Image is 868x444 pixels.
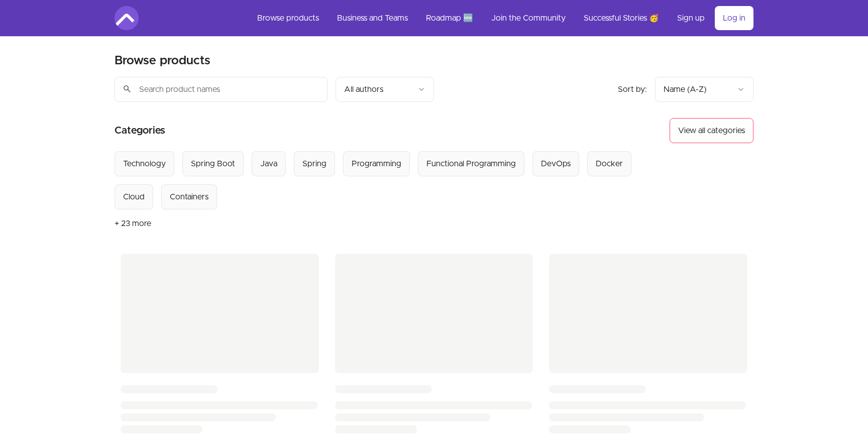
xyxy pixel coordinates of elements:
[715,6,753,30] a: Log in
[302,158,327,170] div: Spring
[123,158,166,170] div: Technology
[596,158,623,170] div: Docker
[541,158,571,170] div: DevOps
[329,6,416,30] a: Business and Teams
[115,6,139,30] img: Amigoscode logo
[115,209,151,238] button: + 23 more
[249,6,327,30] a: Browse products
[352,158,401,170] div: Programming
[576,6,667,30] a: Successful Stories 🥳
[123,82,132,96] span: search
[336,77,434,102] button: Filter by author
[115,118,165,143] h2: Categories
[655,77,753,102] button: Product sort options
[483,6,574,30] a: Join the Community
[191,158,235,170] div: Spring Boot
[670,118,753,143] button: View all categories
[170,191,208,203] div: Containers
[426,158,516,170] div: Functional Programming
[115,53,210,69] h1: Browse products
[123,191,145,203] div: Cloud
[618,85,647,93] span: Sort by:
[249,6,753,30] nav: Main
[418,6,481,30] a: Roadmap 🆕
[260,158,277,170] div: Java
[669,6,713,30] a: Sign up
[115,77,328,102] input: Search product names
